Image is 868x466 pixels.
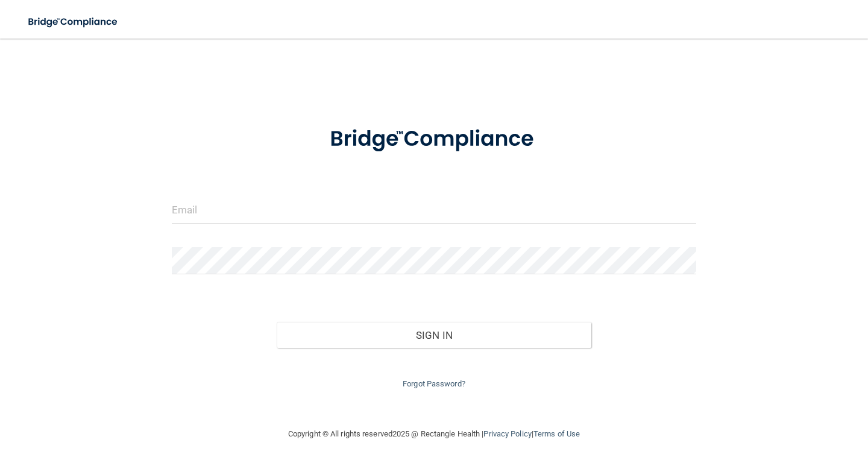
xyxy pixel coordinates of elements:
[172,197,696,224] input: Email
[277,322,591,348] button: Sign In
[533,429,580,438] a: Terms of Use
[18,10,129,34] img: bridge_compliance_login_screen.278c3ca4.svg
[403,379,465,388] a: Forgot Password?
[483,429,531,438] a: Privacy Policy
[214,415,654,453] div: Copyright © All rights reserved 2025 @ Rectangle Health | |
[307,111,561,168] img: bridge_compliance_login_screen.278c3ca4.svg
